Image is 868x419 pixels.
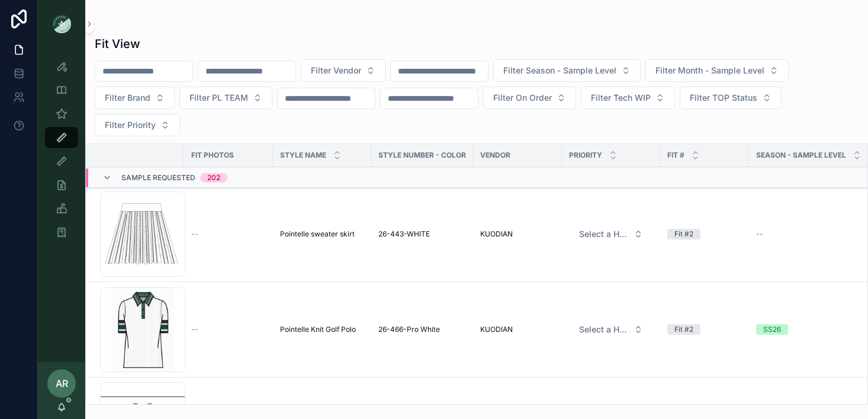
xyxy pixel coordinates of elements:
[570,319,652,340] button: Select Button
[756,324,861,335] a: SS26
[674,324,693,335] div: Fit #2
[207,173,220,183] div: 202
[378,229,466,239] a: 26-443-WHITE
[655,65,764,76] span: Filter Month - Sample Level
[95,114,180,136] button: Select Button
[579,324,629,335] span: Select a HP FIT LEVEL
[378,325,440,334] span: 26-466-Pro White
[581,87,675,109] button: Select Button
[493,59,641,82] button: Select Button
[674,229,693,239] div: Fit #2
[756,229,861,239] a: --
[280,151,326,160] span: STYLE NAME
[56,376,68,391] span: AR
[579,228,629,240] span: Select a HP FIT LEVEL
[280,325,364,334] a: Pointelle Knit Golf Polo
[645,59,789,82] button: Select Button
[569,151,602,160] span: PRIORITY
[378,325,466,334] a: 26-466-Pro White
[95,87,175,109] button: Select Button
[191,151,234,160] span: Fit Photos
[191,325,266,334] a: --
[301,59,385,82] button: Select Button
[105,92,150,104] span: Filter Brand
[569,318,653,341] a: Select Button
[480,151,510,160] span: Vendor
[121,173,195,183] span: Sample Requested
[503,65,616,76] span: Filter Season - Sample Level
[378,229,430,239] span: 26-443-WHITE
[105,119,156,131] span: Filter Priority
[680,87,782,109] button: Select Button
[493,92,552,104] span: Filter On Order
[591,92,651,104] span: Filter Tech WIP
[483,87,576,109] button: Select Button
[756,151,846,160] span: Season - Sample Level
[191,229,198,239] span: --
[191,325,198,334] span: --
[95,36,140,52] h1: Fit View
[189,92,248,104] span: Filter PL TEAM
[38,47,85,258] div: scrollable content
[179,87,272,109] button: Select Button
[280,229,364,239] a: Pointelle sweater skirt
[667,324,742,335] a: Fit #2
[280,229,355,239] span: Pointelle sweater skirt
[52,14,71,33] img: App logo
[311,65,361,76] span: Filter Vendor
[756,229,763,239] span: --
[667,229,742,239] a: Fit #2
[480,229,555,239] a: KUODIAN
[280,325,356,334] span: Pointelle Knit Golf Polo
[569,223,653,245] a: Select Button
[191,229,266,239] a: --
[690,92,757,104] span: Filter TOP Status
[480,229,513,239] span: KUODIAN
[480,325,555,334] a: KUODIAN
[763,324,781,335] div: SS26
[667,151,684,160] span: Fit #
[480,325,513,334] span: KUODIAN
[378,151,466,160] span: Style Number - Color
[570,223,652,245] button: Select Button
